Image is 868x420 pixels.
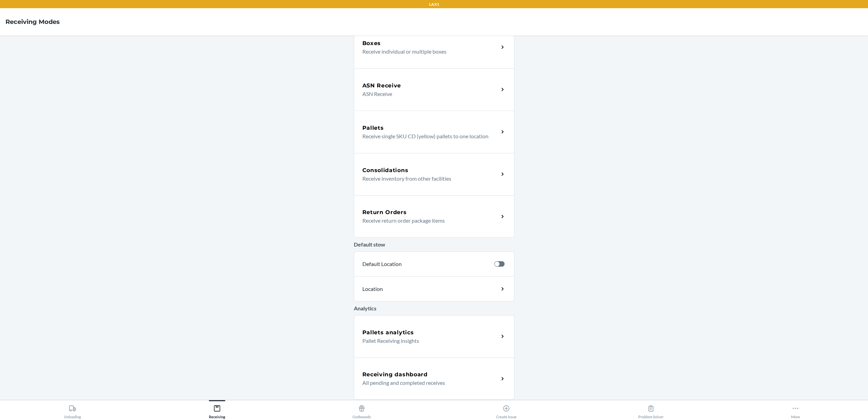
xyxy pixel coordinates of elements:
button: More [723,400,868,419]
h5: Consolidations [362,166,409,174]
button: Receiving [145,400,289,419]
h4: Receiving Modes [5,17,60,26]
button: Create Issue [434,400,578,419]
p: Location [362,285,443,293]
button: Problem Solver [579,400,723,419]
p: Receive single SKU CD (yellow) pallets to one location [362,132,493,140]
a: ASN ReceiveASN Receive [354,68,515,111]
p: ASN Receive [362,90,493,98]
a: Return OrdersReceive return order package items [354,195,515,238]
div: Create Issue [496,402,517,419]
h5: ASN Receive [362,82,401,90]
p: Default stow [354,240,515,249]
a: BoxesReceive individual or multiple boxes [354,26,515,68]
p: Pallet Receiving insights [362,337,493,345]
p: Receive return order package items [362,216,493,225]
button: Outbounds [289,400,434,419]
div: Unloading [64,402,81,419]
a: Location [354,276,515,302]
a: Pallets analyticsPallet Receiving insights [354,315,515,358]
h5: Boxes [362,39,381,47]
h5: Receiving dashboard [362,370,428,379]
p: Receive inventory from other facilities [362,174,493,183]
h5: Return Orders [362,208,407,216]
div: Outbounds [352,402,371,419]
div: More [791,402,800,419]
p: Analytics [354,304,515,312]
p: Receive individual or multiple boxes [362,47,493,56]
a: Receiving dashboardAll pending and completed receives [354,358,515,400]
a: ConsolidationsReceive inventory from other facilities [354,153,515,195]
p: All pending and completed receives [362,379,493,387]
p: Default Location [362,260,489,268]
div: Receiving [209,402,225,419]
h5: Pallets [362,124,384,132]
div: Problem Solver [638,402,664,419]
h5: Pallets analytics [362,328,414,337]
p: LAX1 [429,1,439,8]
a: PalletsReceive single SKU CD (yellow) pallets to one location [354,111,515,153]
